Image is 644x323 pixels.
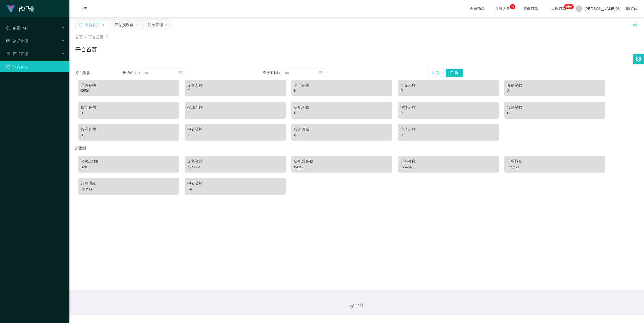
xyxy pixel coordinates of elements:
div: 0 [294,88,390,94]
sup: 1209 [564,4,574,9]
font: 提现订单 [551,6,566,11]
i: 图标： check-circle-o [6,26,10,30]
a: 图标： 仪表板平台首页 [6,61,65,72]
div: 注单管理 [148,20,163,30]
div: 提现总金额 [294,159,390,164]
div: 产品预设置 [115,20,133,30]
i: 图标： table [6,39,10,43]
i: 图标： 日历 [319,71,323,75]
div: 投注笔数 [507,105,603,110]
div: 投注人数 [400,105,496,110]
div: 0 [187,132,283,138]
i: 图标： 关闭 [102,23,105,27]
div: 0 [294,132,390,138]
i: 图标： 版权所有 [350,304,354,308]
div: 充值金额 [187,159,283,164]
font: 产品管理 [13,52,28,56]
span: 结束时间： [263,70,282,75]
i: 图标： 关闭 [135,23,138,27]
i: 图标： 同步 [79,23,83,27]
div: 0 [81,132,176,138]
font: 充值订单 [523,6,538,11]
div: 总数据 [75,143,638,153]
div: 5850 [81,88,176,94]
span: / [106,35,107,39]
div: 投注金额 [81,127,176,132]
i: 图标： 关闭 [165,23,168,27]
div: 525772 [187,164,283,170]
i: 图标： menu-fold [75,0,94,17]
div: 0 [507,110,603,116]
span: 平台首页 [88,35,103,39]
h1: 平台首页 [75,45,97,53]
div: 3 [507,88,603,94]
img: logo.9652507e.png [6,5,15,13]
button: 重 置 [427,69,444,77]
div: 注册人数 [400,127,496,132]
div: 充值笔数 [507,82,603,88]
p: 4 [512,4,514,9]
div: -125142 [81,186,176,192]
div: 提现笔数 [294,105,390,110]
div: 会员总注册 [81,159,176,164]
div: 订单数量 [507,159,603,164]
div: 充值金额 [81,82,176,88]
div: 0 [294,110,390,116]
div: 平台首页 [85,20,100,30]
span: 开始时间： [122,70,141,75]
div: 中奖金额 [187,127,283,132]
div: 提现金额 [81,105,176,110]
font: 数据中心 [13,26,28,30]
div: 订单输赢 [81,181,176,186]
span: / [85,35,86,39]
div: 首充金额 [294,82,390,88]
i: 图标： global [626,7,630,10]
div: 942 [187,186,283,192]
div: 0 [187,110,283,116]
h1: 代理端 [18,0,34,17]
div: 中奖金额 [187,181,283,186]
font: 在线人数 [495,6,510,11]
div: 提现人数 [187,105,283,110]
div: 0 [81,110,176,116]
div: 充值人数 [187,82,283,88]
font: 简体 [630,6,638,11]
a: 代理端 [6,6,34,11]
i: 图标： 日历 [178,71,182,75]
span: 首页 [75,35,83,39]
font: 会员管理 [13,39,28,43]
div: 0 [400,88,496,94]
div: 328 [81,164,176,170]
div: 199671 [507,164,603,170]
div: 54193 [294,164,390,170]
font: 2021 [355,304,363,308]
div: 今日数据 [75,70,122,76]
i: 图标： 设置 [636,56,642,62]
sup: 4 [510,4,515,9]
i: 图标： 解锁 [633,22,638,27]
button: 查 询 [446,69,463,77]
div: 0 [400,132,496,138]
div: 0 [400,110,496,116]
i: 图标： AppStore-O [6,52,10,56]
div: 0 [187,88,283,94]
div: 274200 [400,164,496,170]
div: 首充人数 [400,82,496,88]
div: 订单金额 [400,159,496,164]
div: 投注输赢 [294,127,390,132]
